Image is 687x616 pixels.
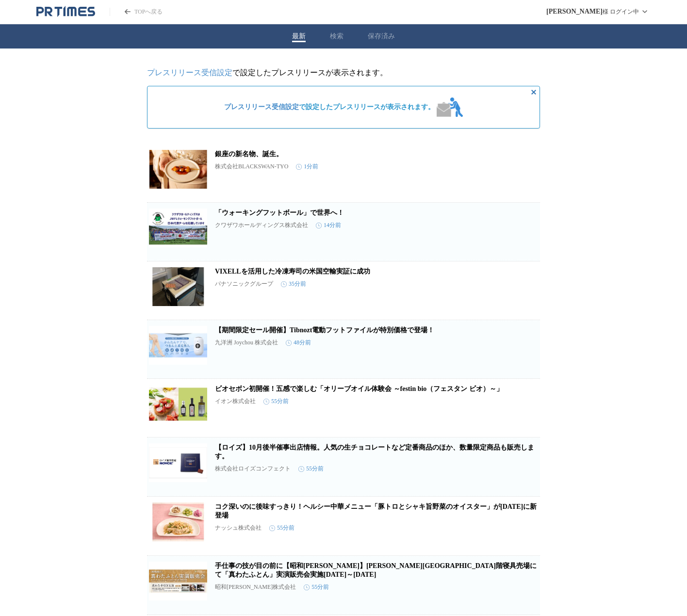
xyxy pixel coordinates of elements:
[281,280,306,288] time: 35分前
[215,339,278,347] p: 九洋洲 Joychou 株式会社
[149,385,207,423] img: ビオセボン初開催！五感で楽しむ「オリーブオイル体験会 ～festin bio（フェスタン ビオ）～」
[368,32,395,41] button: 保存済み
[215,280,273,288] p: パナソニックグループ
[269,524,294,532] time: 55分前
[215,444,534,460] a: 【ロイズ】10月後半催事出店情報。人気の生チョコレートなど定番商品のほか、数量限定商品も販売します。
[528,86,540,98] button: 非表示にする
[215,209,344,216] a: 「ウォーキングフットボール」で世界へ！
[149,443,207,482] img: 【ロイズ】10月後半催事出店情報。人気の生チョコレートなど定番商品のほか、数量限定商品も販売します。
[304,583,329,591] time: 55分前
[215,326,434,334] a: 【期間限定セール開催】Tibnozt電動フットファイルが特別価格で登場！
[286,339,311,347] time: 48分前
[215,385,503,392] a: ビオセボン初開催！五感で楽しむ「オリーブオイル体験会 ～festin bio（フェスタン ビオ）～」
[149,503,207,541] img: コク深いのに後味すっきり！ヘルシー中華メニュー「豚トロとシャキ旨野菜のオイスター」が10月14日（火）に新登場
[149,267,207,306] img: VIXELLを活用した冷凍寿司の米国空輸実証に成功
[215,397,256,405] p: イオン株式会社
[215,150,283,158] a: 銀座の新名物、誕生。
[298,465,324,473] time: 55分前
[215,465,291,473] p: 株式会社ロイズコンフェクト
[215,583,296,591] p: 昭和[PERSON_NAME]株式会社
[147,68,540,78] p: で設定したプレスリリースが表示されます。
[149,150,207,189] img: 銀座の新名物、誕生。
[330,32,343,41] button: 検索
[147,68,232,77] a: プレスリリース受信設定
[215,162,288,171] p: 株式会社BLACKSWAN-TYO
[316,221,341,229] time: 14分前
[110,8,163,16] a: PR TIMESのトップページはこちら
[215,562,537,578] a: 手仕事の技が目の前に【昭和[PERSON_NAME]】[PERSON_NAME][GEOGRAPHIC_DATA]階寝具売場にて「真わたふとん」実演販売会実施[DATE]～[DATE]
[215,503,537,519] a: コク深いのに後味すっきり！ヘルシー中華メニュー「豚トロとシャキ旨野菜のオイスター」が[DATE]に新登場
[149,326,207,365] img: 【期間限定セール開催】Tibnozt電動フットファイルが特別価格で登場！
[292,32,306,41] button: 最新
[149,562,207,600] img: 手仕事の技が目の前に【昭和西川】高松三越本館5階寝具売場にて「真わたふとん」実演販売会実施10月15日（水）～10月21日（火）
[224,103,299,111] a: プレスリリース受信設定
[215,221,308,229] p: クワザワホールディングス株式会社
[263,397,289,405] time: 55分前
[546,8,603,16] span: [PERSON_NAME]
[36,6,95,17] a: PR TIMESのトップページはこちら
[215,268,370,275] a: VIXELLを活用した冷凍寿司の米国空輸実証に成功
[224,103,435,112] span: で設定したプレスリリースが表示されます。
[215,524,262,532] p: ナッシュ株式会社
[149,209,207,247] img: 「ウォーキングフットボール」で世界へ！
[296,162,318,171] time: 1分前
